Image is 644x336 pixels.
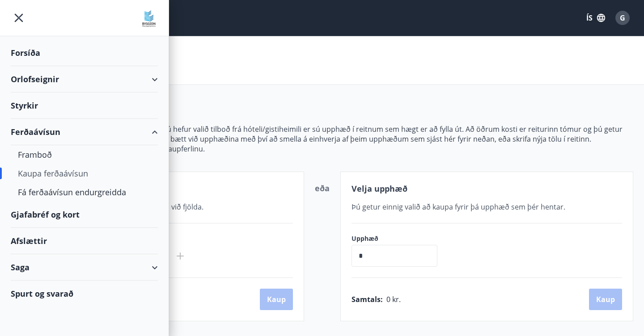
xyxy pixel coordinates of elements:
p: Athugaðu að niðurgreiðslan bætist við síðar í kaupferlinu. [11,144,633,154]
div: Fá ferðaávísun endurgreidda [18,183,151,202]
div: Gjafabréf og kort [11,202,158,228]
div: Saga [11,254,158,281]
img: union_logo [140,10,158,28]
div: Kaupa ferðaávísun [18,164,151,183]
button: G [612,7,633,29]
div: Framboð [18,145,151,164]
div: Spurt og svarað [11,281,158,307]
label: Upphæð [352,234,446,243]
span: eða [315,183,330,193]
button: menu [11,10,27,26]
span: Velja upphæð [352,183,407,194]
div: Ferðaávísun [11,119,158,145]
div: Forsíða [11,40,158,66]
div: Styrkir [11,92,158,119]
div: Afslættir [11,228,158,254]
span: Samtals : [352,294,383,304]
p: Hér getur þú valið upphæð ávísunarinnar. Ef þú hefur valið tilboð frá hóteli/gistiheimili er sú u... [11,124,633,144]
span: G [620,13,625,23]
button: ÍS [581,10,610,26]
span: 0 kr. [386,294,401,304]
div: Orlofseignir [11,66,158,92]
span: Þú getur einnig valið að kaupa fyrir þá upphæð sem þér hentar. [352,202,565,212]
